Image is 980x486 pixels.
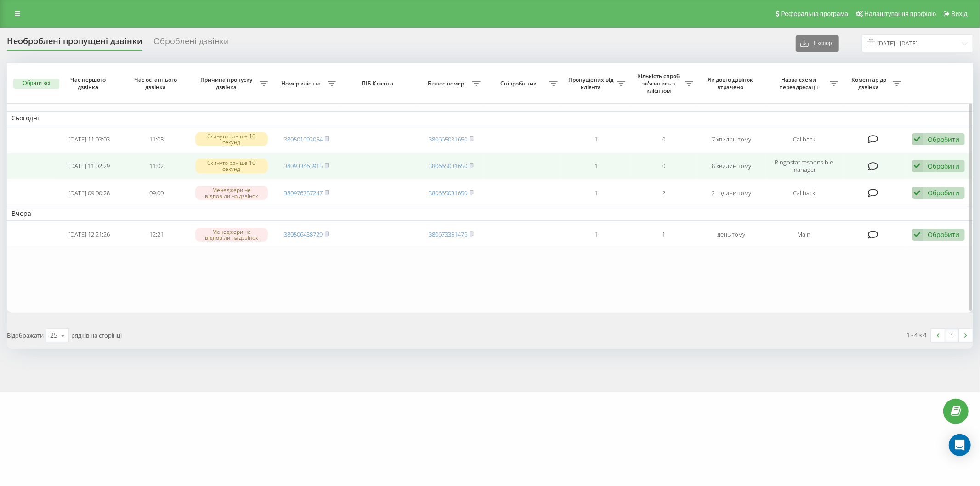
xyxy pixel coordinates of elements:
[705,76,758,90] span: Як довго дзвінок втрачено
[123,127,190,152] td: 11:03
[123,223,190,247] td: 12:21
[928,162,960,170] div: Обробити
[928,230,960,239] div: Обробити
[928,135,960,144] div: Обробити
[945,329,959,342] a: 1
[630,181,697,205] td: 2
[429,230,467,238] a: 380673351476
[562,153,630,179] td: 1
[928,188,960,197] div: Обробити
[123,153,190,179] td: 11:02
[7,207,973,220] td: Вчора
[490,80,549,87] span: Співробітник
[50,331,57,340] div: 25
[55,223,123,247] td: [DATE] 12:21:26
[7,331,44,339] span: Відображати
[422,80,472,87] span: Бізнес номер
[781,10,849,17] span: Реферальна програма
[7,111,973,125] td: Сьогодні
[765,153,843,179] td: Ringostat responsible manager
[698,181,765,205] td: 2 години тому
[770,76,830,90] span: Назва схеми переадресації
[698,153,765,179] td: 8 хвилин тому
[429,135,467,143] a: 380665031650
[55,127,123,152] td: [DATE] 11:03:03
[153,36,229,51] div: Оброблені дзвінки
[567,76,617,90] span: Пропущених від клієнта
[195,76,260,90] span: Причина пропуску дзвінка
[630,223,697,247] td: 1
[284,230,323,238] a: 380506438729
[847,76,893,90] span: Коментар до дзвінка
[429,189,467,197] a: 380665031650
[907,330,927,339] div: 1 - 4 з 4
[63,76,115,90] span: Час першого дзвінка
[55,181,123,205] td: [DATE] 09:00:28
[429,162,467,170] a: 380665031650
[952,10,968,17] span: Вихід
[634,73,685,94] span: Кількість спроб зв'язатись з клієнтом
[71,331,122,339] span: рядків на сторінці
[630,127,697,152] td: 0
[630,153,697,179] td: 0
[13,79,59,89] button: Обрати всі
[562,223,630,247] td: 1
[348,80,409,87] span: ПІБ Клієнта
[195,159,268,173] div: Скинуто раніше 10 секунд
[130,76,183,90] span: Час останнього дзвінка
[284,162,323,170] a: 380933463915
[765,127,843,152] td: Callback
[698,127,765,152] td: 7 хвилин тому
[195,228,268,242] div: Менеджери не відповіли на дзвінок
[864,10,936,17] span: Налаштування профілю
[123,181,190,205] td: 09:00
[562,181,630,205] td: 1
[55,153,123,179] td: [DATE] 11:02:29
[765,223,843,247] td: Main
[698,223,765,247] td: день тому
[562,127,630,152] td: 1
[277,80,327,87] span: Номер клієнта
[765,181,843,205] td: Callback
[195,186,268,200] div: Менеджери не відповіли на дзвінок
[949,434,971,456] div: Open Intercom Messenger
[284,135,323,143] a: 380501092054
[195,132,268,146] div: Скинуто раніше 10 секунд
[284,189,323,197] a: 380976757247
[796,35,839,52] button: Експорт
[7,36,142,51] div: Необроблені пропущені дзвінки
